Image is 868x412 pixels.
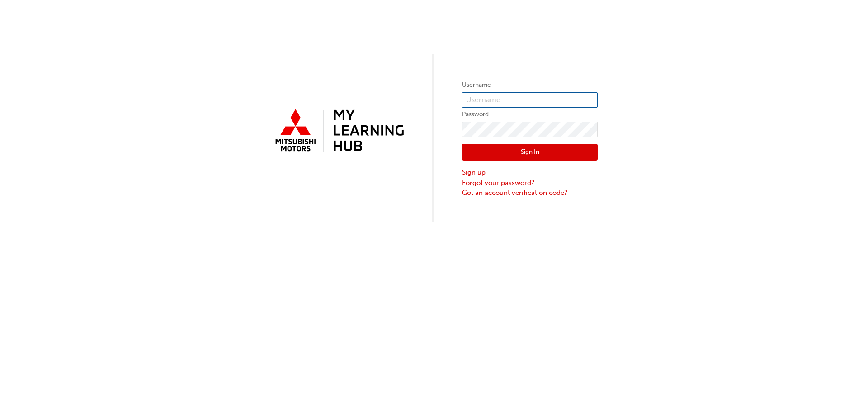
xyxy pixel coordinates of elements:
input: Username [462,92,598,108]
img: mmal [270,105,406,157]
label: Password [462,109,598,120]
a: Forgot your password? [462,178,598,188]
button: Sign In [462,144,598,161]
a: Got an account verification code? [462,188,598,198]
label: Username [462,80,598,90]
a: Sign up [462,167,598,178]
